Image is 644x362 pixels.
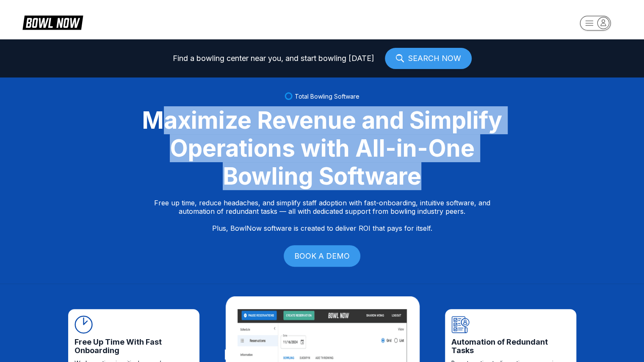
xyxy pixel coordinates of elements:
span: Find a bowling center near you, and start bowling [DATE] [173,54,374,63]
div: Maximize Revenue and Simplify Operations with All-in-One Bowling Software [132,106,513,190]
p: Free up time, reduce headaches, and simplify staff adoption with fast-onboarding, intuitive softw... [154,199,490,232]
span: Automation of Redundant Tasks [451,338,570,355]
a: BOOK A DEMO [284,245,360,267]
span: Total Bowling Software [295,93,359,100]
span: Free Up Time With Fast Onboarding [75,338,193,355]
a: SEARCH NOW [385,48,472,69]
